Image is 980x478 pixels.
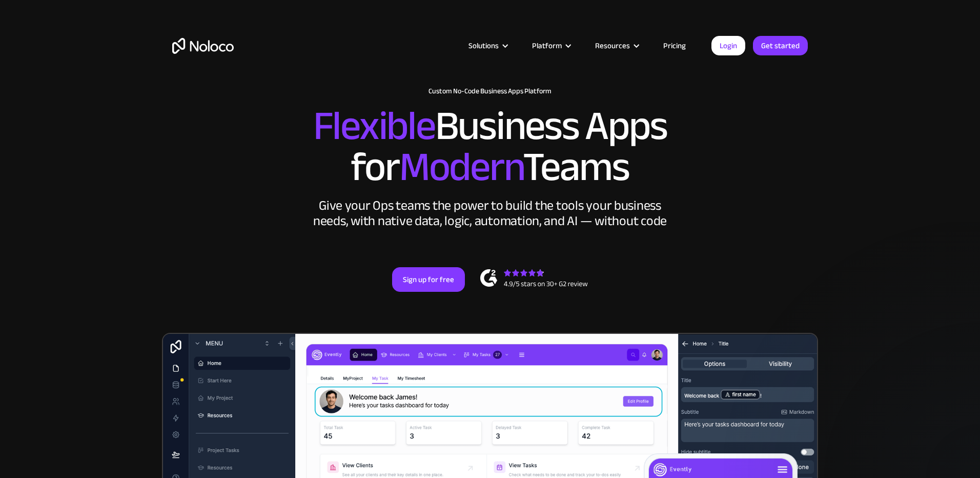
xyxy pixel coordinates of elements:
[456,39,519,52] div: Solutions
[172,38,234,54] a: home
[172,106,808,188] h2: Business Apps for Teams
[753,36,808,55] a: Get started
[595,39,630,52] div: Resources
[650,39,699,52] a: Pricing
[392,267,465,292] a: Sign up for free
[468,39,499,52] div: Solutions
[399,129,523,205] span: Modern
[311,198,669,229] div: Give your Ops teams the power to build the tools your business needs, with native data, logic, au...
[313,88,435,164] span: Flexible
[519,39,582,52] div: Platform
[711,36,745,55] a: Login
[532,39,562,52] div: Platform
[582,39,650,52] div: Resources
